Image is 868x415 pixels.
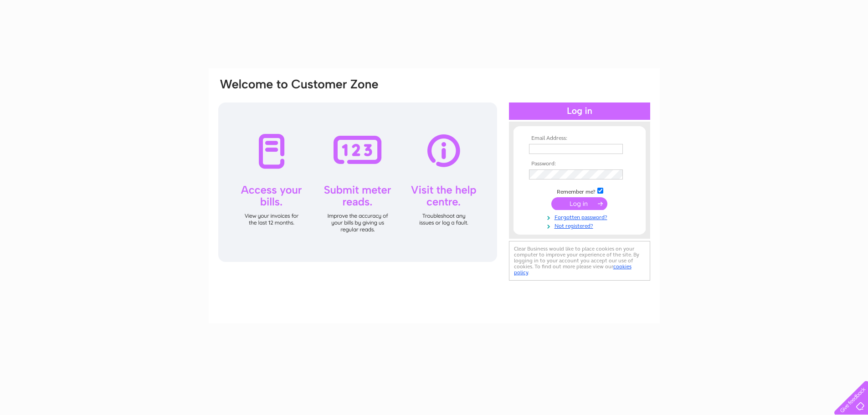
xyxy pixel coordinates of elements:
div: Clear Business would like to place cookies on your computer to improve your experience of the sit... [509,241,650,281]
a: Not registered? [529,221,632,230]
a: cookies policy [514,263,632,276]
th: Password: [527,161,632,167]
a: Forgotten password? [529,212,632,221]
input: Submit [551,197,607,210]
th: Email Address: [527,135,632,142]
td: Remember me? [527,186,632,195]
